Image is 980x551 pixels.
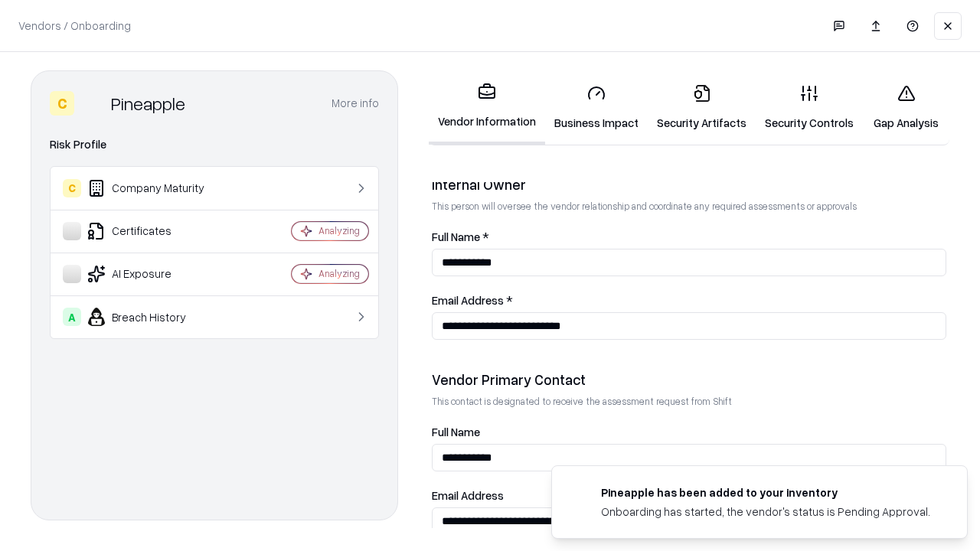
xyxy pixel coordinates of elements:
label: Full Name * [432,231,946,243]
p: Vendors / Onboarding [18,18,131,34]
div: Certificates [63,222,246,240]
div: Pineapple has been added to your inventory [601,484,930,500]
div: Onboarding has started, the vendor's status is Pending Approval. [601,504,930,520]
img: pineappleenergy.com [570,484,589,503]
div: Company Maturity [63,179,246,197]
div: C [50,91,74,116]
div: Risk Profile [50,135,379,154]
div: Vendor Primary Contact [432,370,946,389]
div: Internal Owner [432,175,946,194]
p: This person will oversee the vendor relationship and coordinate any required assessments or appro... [432,200,946,213]
div: Analyzing [318,224,360,237]
div: AI Exposure [63,265,246,283]
a: Security Controls [756,72,863,143]
label: Full Name [432,426,946,438]
div: Breach History [63,308,246,326]
img: Pineapple [80,91,105,116]
a: Gap Analysis [863,72,949,143]
div: Analyzing [318,267,360,280]
a: Security Artifacts [648,72,756,143]
label: Email Address [432,490,946,501]
div: A [63,308,81,326]
a: Vendor Information [429,70,545,145]
label: Email Address * [432,295,946,306]
button: More info [332,90,379,117]
div: C [63,179,81,197]
a: Business Impact [545,72,648,143]
p: This contact is designated to receive the assessment request from Shift [432,395,946,408]
div: Pineapple [111,91,185,116]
